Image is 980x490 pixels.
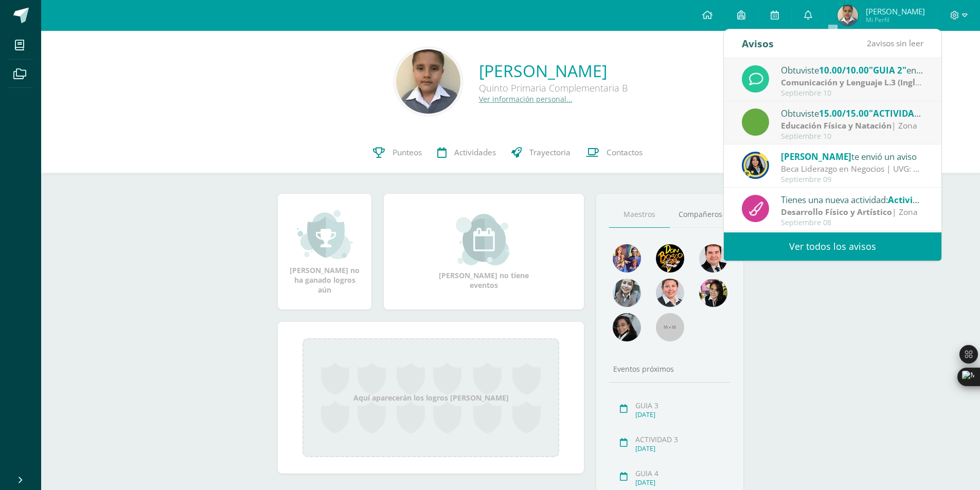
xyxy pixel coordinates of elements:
div: Eventos próximos [609,364,730,374]
div: [PERSON_NAME] no tiene eventos [433,214,536,290]
img: 29fc2a48271e3f3676cb2cb292ff2552.png [656,244,684,273]
div: Avisos [742,29,774,58]
span: 15.00/15.00 [819,107,869,119]
img: 79570d67cb4e5015f1d97fde0ec62c05.png [699,244,727,273]
a: Maestros [609,202,670,228]
div: | Zona [781,206,924,218]
img: c65c656f8248e3f14a5cc5f1a20cb62a.png [656,279,684,307]
img: 193c62e8dc14977076698c9988c57c15.png [838,5,858,26]
img: 45bd7986b8947ad7e5894cbc9b781108.png [613,279,641,307]
span: 2 [867,38,871,49]
img: event_small.png [456,214,512,265]
span: 10.00/10.00 [819,64,869,76]
div: [DATE] [635,444,727,453]
span: Contactos [607,147,643,158]
img: 88256b496371d55dc06d1c3f8a5004f4.png [613,244,641,273]
div: Septiembre 10 [781,132,924,141]
a: Ver todos los avisos [724,232,941,261]
a: Contactos [578,132,650,173]
img: dccca27206bffc474f112099abff112d.png [396,49,460,114]
span: Punteos [393,147,422,158]
div: [DATE] [635,410,727,419]
a: Compañeros [670,202,730,228]
img: ddcb7e3f3dd5693f9a3e043a79a89297.png [699,279,727,307]
div: Quinto Primaria Complementaria B [479,82,628,94]
div: Obtuviste en [781,63,924,77]
div: Tienes una nueva actividad: [781,193,924,206]
div: Obtuviste en [781,106,924,120]
div: [PERSON_NAME] no ha ganado logros aún [288,209,361,295]
a: Ver información personal... [479,94,573,104]
span: "ACTIVIDAD 3" [869,107,932,119]
img: 55x55 [656,313,684,341]
div: | Zona [781,120,924,132]
div: Septiembre 09 [781,175,924,184]
a: Punteos [365,132,430,173]
div: Beca Liderazgo en Negocios | UVG: Gusto en saludarlos chicos, que estén brillando en su práctica.... [781,163,924,175]
a: [PERSON_NAME] [479,60,628,82]
a: Trayectoria [504,132,578,173]
span: [PERSON_NAME] [781,151,851,162]
img: 9385da7c0ece523bc67fca2554c96817.png [742,152,769,179]
div: Aquí aparecerán los logros [PERSON_NAME] [302,338,559,457]
span: "GUIA 2" [869,64,906,76]
span: Actividades [454,147,496,158]
strong: Educación Física y Natación [781,120,892,131]
span: avisos sin leer [867,38,923,49]
div: GUIA 3 [635,401,727,410]
img: 6377130e5e35d8d0020f001f75faf696.png [613,313,641,341]
span: Mi Perfil [866,15,925,24]
span: [PERSON_NAME] [866,6,925,16]
div: [DATE] [635,478,727,487]
span: Trayectoria [529,147,571,158]
strong: Desarrollo Físico y Artístico [781,206,892,217]
div: te envió un aviso [781,150,924,163]
img: achievement_small.png [297,209,353,260]
div: Septiembre 08 [781,219,924,227]
div: ACTIVIDAD 3 [635,434,727,444]
div: | Zona [781,77,924,88]
div: Septiembre 10 [781,89,924,98]
a: Actividades [430,132,504,173]
div: GUIA 4 [635,468,727,478]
